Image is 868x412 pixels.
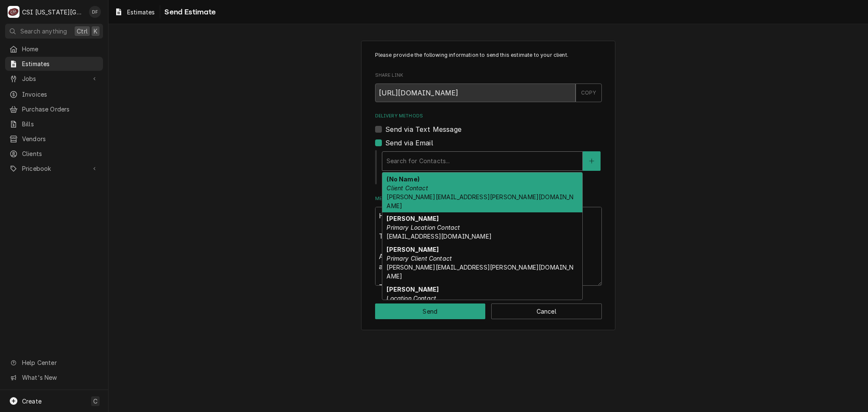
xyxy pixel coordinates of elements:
a: Estimates [5,57,103,71]
div: Button Group Row [375,303,602,319]
div: C [8,6,19,18]
span: Home [22,45,99,53]
strong: [PERSON_NAME] [387,246,439,253]
a: Clients [5,147,103,161]
span: C [93,397,97,406]
span: Estimates [127,8,155,17]
div: CSI [US_STATE][GEOGRAPHIC_DATA] [22,8,84,17]
span: Vendors [22,134,99,143]
div: Button Group [375,303,602,319]
a: Go to Help Center [5,356,103,370]
strong: (No Name) [387,175,419,183]
div: CSI Kansas City's Avatar [8,6,19,18]
em: Primary Location Contact [387,224,460,231]
a: Vendors [5,132,103,146]
span: [EMAIL_ADDRESS][DOMAIN_NAME] [387,233,491,240]
strong: [PERSON_NAME] [387,215,439,222]
button: Send [375,303,486,319]
button: Cancel [491,303,602,319]
div: Estimate Send [361,41,615,330]
span: Estimates [22,59,99,68]
span: Bills [22,120,99,128]
em: Location Contact [387,295,436,302]
p: Please provide the following information to send this estimate to your client. [375,51,602,59]
a: Estimates [111,5,158,19]
em: Primary Client Contact [387,255,452,262]
div: Message to Client [375,195,602,286]
button: Create New Contact [583,151,601,171]
span: Invoices [22,90,99,99]
span: What's New [22,373,98,382]
span: Clients [22,149,99,158]
div: David Fannin's Avatar [89,6,101,18]
button: Search anythingCtrlK [5,24,103,39]
span: Create [22,398,42,405]
span: [PERSON_NAME][EMAIL_ADDRESS][PERSON_NAME][DOMAIN_NAME] [387,193,573,209]
span: Pricebook [22,164,86,173]
span: Help Center [22,358,98,367]
em: Client Contact [387,184,428,192]
label: Send via Email [385,138,433,148]
span: Purchase Orders [22,105,99,114]
a: Purchase Orders [5,102,103,116]
div: Estimate Send Form [375,51,602,286]
span: [PERSON_NAME][EMAIL_ADDRESS][PERSON_NAME][DOMAIN_NAME] [387,264,573,280]
button: COPY [576,84,602,102]
label: Share Link [375,72,602,79]
div: Share Link [375,72,602,102]
label: Delivery Methods [375,113,602,120]
a: Go to Pricebook [5,161,103,175]
span: Jobs [22,74,86,83]
textarea: Hello, Thank you for choosing CSI! Attached is a quote for repairs. Please let us know when appro... [375,207,602,286]
a: Home [5,42,103,56]
span: Ctrl [77,27,88,36]
a: Bills [5,117,103,131]
span: Send Estimate [162,6,216,18]
span: K [94,27,97,36]
div: DF [89,6,101,18]
svg: Create New Contact [589,158,594,164]
span: Search anything [20,27,67,36]
strong: [PERSON_NAME] [387,286,439,293]
a: Invoices [5,87,103,101]
label: Send via Text Message [385,124,462,134]
a: Go to Jobs [5,72,103,86]
a: Go to What's New [5,370,103,384]
label: Message to Client [375,195,602,202]
div: Delivery Methods [375,113,602,185]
